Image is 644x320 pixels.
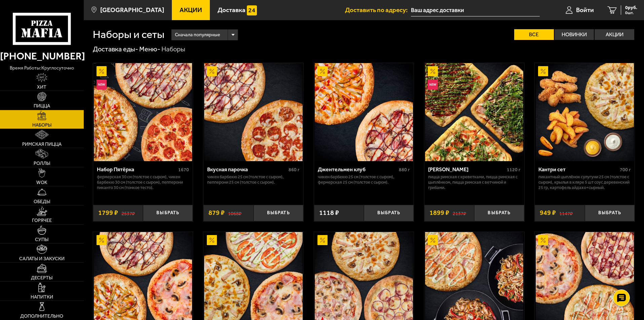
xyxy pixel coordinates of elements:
span: Акции [180,7,202,13]
button: Выбрать [585,205,635,221]
s: 1068 ₽ [228,210,241,216]
img: Мама Миа [425,63,523,161]
div: Вкусная парочка [207,166,287,173]
span: Римская пицца [22,142,62,147]
img: Акционный [428,235,438,245]
a: АкционныйНовинкаМама Миа [424,63,524,161]
span: Салаты и закуски [19,257,65,261]
button: Выбрать [364,205,414,221]
img: Акционный [428,66,438,76]
span: Супы [35,237,48,242]
img: Новинка [428,80,438,90]
h1: Наборы и сеты [93,29,164,40]
span: Пицца [34,104,50,108]
img: Акционный [538,66,548,76]
p: Чикен Барбекю 25 см (толстое с сыром), Пепперони 25 см (толстое с сыром). [207,174,300,185]
img: Набор Пятёрка [94,63,192,161]
span: 879 ₽ [209,210,225,216]
img: Акционный [538,235,548,245]
a: АкционныйНовинкаНабор Пятёрка [93,63,193,161]
span: WOK [36,180,47,185]
span: 1899 ₽ [429,210,449,216]
s: 1147 ₽ [559,210,573,216]
img: Акционный [207,66,217,76]
span: Доставка [218,7,245,13]
span: Наборы [32,123,51,128]
span: Горячее [32,218,52,223]
img: 15daf4d41897b9f0e9f617042186c801.svg [247,5,257,15]
a: Доставка еды- [93,45,138,53]
img: Джентельмен клуб [315,63,413,161]
span: Хит [37,85,46,90]
p: Фермерская 30 см (толстое с сыром), Чикен Барбекю 30 см (толстое с сыром), Пепперони Пиканто 30 с... [97,174,189,190]
span: Напитки [31,295,53,300]
button: Выбрать [474,205,524,221]
div: Наборы [161,45,185,54]
span: 700 г [620,167,631,173]
div: [PERSON_NAME] [428,166,505,173]
img: Вкусная парочка [204,63,302,161]
img: Кантри сет [536,63,634,161]
p: Пикантный цыплёнок сулугуни 25 см (толстое с сыром), крылья в кляре 5 шт соус деревенский 25 гр, ... [538,174,631,190]
div: Набор Пятёрка [97,166,177,173]
s: 2137 ₽ [453,210,466,216]
span: 1118 ₽ [319,210,339,216]
span: 1799 ₽ [98,210,118,216]
img: Акционный [317,235,328,245]
img: Акционный [97,66,107,76]
a: Меню- [139,45,160,53]
p: Пицца Римская с креветками, Пицца Римская с цыплёнком, Пицца Римская с ветчиной и грибами. [428,174,521,190]
span: 949 ₽ [540,210,556,216]
button: Выбрать [143,205,193,221]
span: Дополнительно [20,314,63,319]
span: Сначала популярные [175,29,220,41]
span: 860 г [289,167,300,173]
span: [GEOGRAPHIC_DATA] [100,7,164,13]
img: Акционный [317,66,328,76]
a: АкционныйДжентельмен клуб [314,63,414,161]
s: 2537 ₽ [121,210,135,216]
span: Десерты [31,276,52,280]
label: Новинки [555,29,594,40]
img: Акционный [207,235,217,245]
label: Акции [595,29,634,40]
p: Чикен Барбекю 25 см (толстое с сыром), Фермерская 25 см (толстое с сыром). [318,174,410,185]
div: Кантри сет [538,166,618,173]
span: 0 руб. [625,5,637,10]
span: 0 шт. [625,11,637,15]
span: Доставить по адресу: [345,7,411,13]
span: Обеды [34,199,50,204]
label: Все [514,29,554,40]
img: Акционный [97,235,107,245]
img: Новинка [97,80,107,90]
div: Джентельмен клуб [318,166,397,173]
input: Ваш адрес доставки [411,4,540,16]
a: АкционныйКантри сет [535,63,635,161]
span: Войти [576,7,594,13]
span: 1670 [178,167,189,173]
span: 880 г [399,167,410,173]
button: Выбрать [254,205,303,221]
a: АкционныйВкусная парочка [203,63,303,161]
span: Роллы [34,161,50,166]
span: 1120 г [507,167,521,173]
